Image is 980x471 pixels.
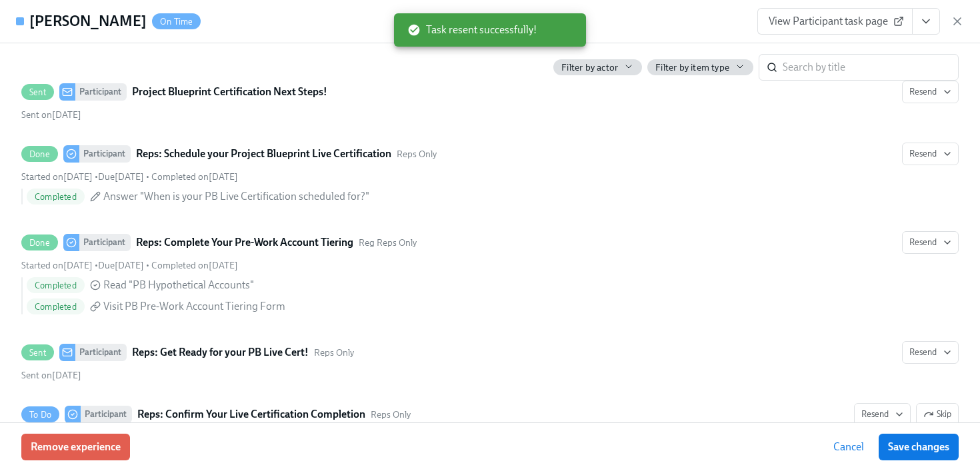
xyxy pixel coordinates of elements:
input: Search by title [783,54,959,81]
strong: Reps: Schedule your Project Blueprint Live Certification [136,146,391,162]
span: Remove experience [31,440,121,454]
span: Done [21,238,58,248]
div: Participant [81,406,132,423]
span: Resend [909,85,951,99]
span: View Participant task page [769,15,901,28]
span: On Time [152,17,201,27]
button: SentParticipantReps: Get Ready for your PB Live Cert!Reps OnlySent on[DATE] [902,341,959,364]
span: Monday, September 1st 2025, 12:01 pm [21,260,93,271]
div: Participant [75,344,127,361]
span: Resend [909,147,951,161]
span: Cancel [833,440,864,454]
span: Wednesday, August 20th 2025, 7:21 pm [21,171,93,183]
button: To DoParticipantReps: Confirm Your Live Certification CompletionReps OnlyResendStarted on[DATE] •... [916,403,959,426]
span: Visit PB Pre-Work Account Tiering Form [103,299,285,314]
span: To Do [21,410,59,420]
strong: Reps: Complete Your Pre-Work Account Tiering [136,235,353,250]
span: Completed [27,192,85,202]
span: Done [21,149,58,159]
button: Remove experience [21,434,130,460]
span: This task uses the "Reg Reps Only" audience [359,236,417,249]
span: Sent [21,348,54,358]
strong: Project Blueprint Certification Next Steps! [132,84,327,100]
span: Skip [923,408,951,421]
div: Participant [79,234,131,251]
span: Resend [861,408,903,421]
span: Completed [27,302,85,312]
span: Monday, September 15th 2025, 6:01 pm [21,370,81,381]
span: Tuesday, September 2nd 2025, 9:25 am [151,171,238,183]
span: Save changes [888,440,949,454]
span: Read "PB Hypothetical Accounts" [103,278,254,292]
button: Save changes [879,434,959,460]
button: View task page [912,8,940,35]
span: Wednesday, September 3rd 2025, 12:00 pm [98,171,144,183]
button: Filter by actor [553,59,642,75]
span: Monday, September 8th 2025, 12:00 pm [98,260,144,271]
span: Resend [909,346,951,359]
button: Cancel [824,434,873,460]
span: Filter by item type [655,61,729,74]
button: To DoParticipantReps: Confirm Your Live Certification CompletionReps OnlySkipStarted on[DATE] •Du... [854,403,911,426]
h4: [PERSON_NAME] [29,11,147,31]
span: Sent [21,87,54,97]
strong: Reps: Confirm Your Live Certification Completion [137,406,365,422]
div: • • [21,171,238,183]
button: DoneParticipantReps: Schedule your Project Blueprint Live CertificationReps OnlyStarted on[DATE] ... [902,143,959,165]
span: This message uses the "Reps Only" audience [314,346,354,359]
span: Answer "When is your PB Live Certification scheduled for?" [103,189,369,204]
div: Participant [79,145,131,163]
span: Task resent successfully! [407,23,537,37]
span: Wednesday, August 20th 2025, 3:11 pm [21,109,81,121]
span: Wednesday, September 3rd 2025, 5:11 pm [151,260,238,271]
div: Participant [75,83,127,101]
span: Filter by actor [561,61,618,74]
span: This task uses the "Reps Only" audience [397,148,437,161]
div: • • [21,259,238,272]
a: View Participant task page [757,8,913,35]
button: SentParticipantProject Blueprint Certification Next Steps!Sent on[DATE] [902,81,959,103]
span: Resend [909,236,951,249]
strong: Reps: Get Ready for your PB Live Cert! [132,344,309,360]
button: Filter by item type [647,59,753,75]
button: DoneParticipantReps: Complete Your Pre-Work Account TieringReg Reps OnlyStarted on[DATE] •Due[DAT... [902,231,959,254]
span: This task uses the "Reps Only" audience [371,408,411,421]
span: Completed [27,280,85,290]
